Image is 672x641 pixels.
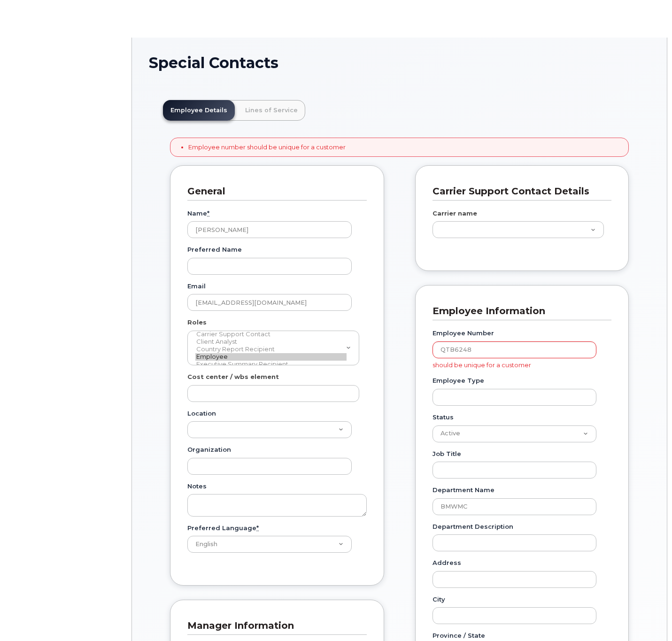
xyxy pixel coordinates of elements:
[195,331,347,338] option: Carrier Support Contact
[187,619,360,632] h3: Manager Information
[187,409,216,418] label: Location
[433,185,605,198] h3: Carrier Support Contact Details
[187,209,209,218] label: Name
[433,631,485,640] label: Province / State
[195,338,347,346] option: Client Analyst
[163,100,235,121] a: Employee Details
[187,282,206,291] label: Email
[187,372,279,381] label: Cost center / wbs element
[187,185,360,198] h3: General
[187,318,207,327] label: Roles
[433,595,445,604] label: City
[433,449,461,458] label: Job Title
[188,143,346,152] li: Employee number should be unique for a customer
[433,329,494,338] label: Employee Number
[195,346,347,353] option: Country Report Recipient
[256,524,259,532] abbr: required
[433,486,494,494] label: Department Name
[195,353,347,361] option: Employee
[149,54,650,71] h1: Special Contacts
[187,245,242,254] label: Preferred Name
[433,361,597,370] span: should be unique for a customer
[433,376,484,385] label: Employee Type
[195,361,347,368] option: Executive Summary Recipient
[433,305,605,317] h3: Employee Information
[187,445,231,454] label: Organization
[433,209,477,218] label: Carrier name
[238,100,305,121] a: Lines of Service
[187,524,259,533] label: Preferred Language
[433,522,513,531] label: Department Description
[433,413,454,422] label: Status
[207,209,209,217] abbr: required
[433,558,461,567] label: Address
[187,482,207,491] label: Notes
